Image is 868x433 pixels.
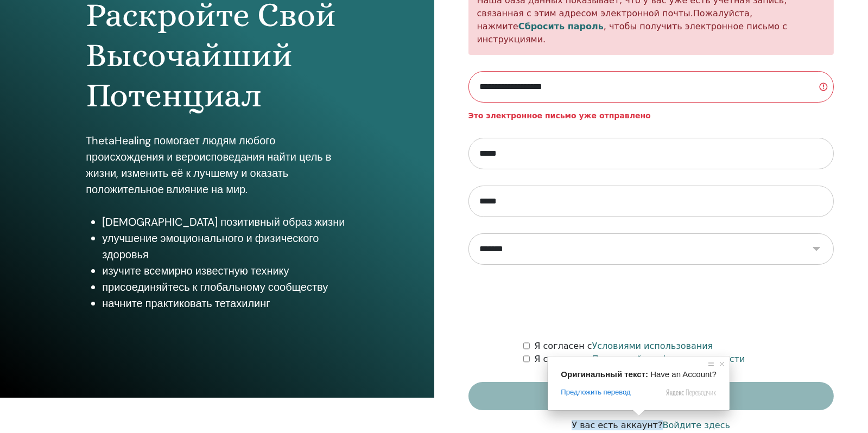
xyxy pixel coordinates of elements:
ya-tr-span: изучите всемирно известную технику [102,264,289,278]
ya-tr-span: начните практиковать тетахилинг [102,296,270,310]
a: У вас есть аккаунт?Войдите здесь [572,419,730,432]
a: Условиями использования [592,341,713,351]
a: Сбросить пароль [518,21,604,31]
span: Предложить перевод [561,387,630,397]
ya-tr-span: улучшение эмоционального и физического здоровья [102,231,319,262]
ya-tr-span: У вас есть аккаунт? [572,420,662,430]
ya-tr-span: Это электронное письмо уже отправлено [468,111,651,120]
ya-tr-span: , чтобы получить электронное письмо с инструкциями. [477,21,788,44]
ya-tr-span: [DEMOGRAPHIC_DATA] позитивный образ жизни [102,215,345,229]
ya-tr-span: Я согласен с [534,341,592,351]
ya-tr-span: присоединяйтесь к глобальному сообществу [102,280,328,294]
iframe: Рекапча [568,281,733,323]
ya-tr-span: Я согласен с [534,354,592,364]
ya-tr-span: ThetaHealing помогает людям любого происхождения и вероисповедания найти цель в жизни, изменить е... [86,133,331,196]
ya-tr-span: Войдите здесь [663,420,731,430]
span: Have an Account? [650,370,717,379]
a: Политикой конфиденциальности [592,354,745,364]
span: Оригинальный текст: [561,370,648,379]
